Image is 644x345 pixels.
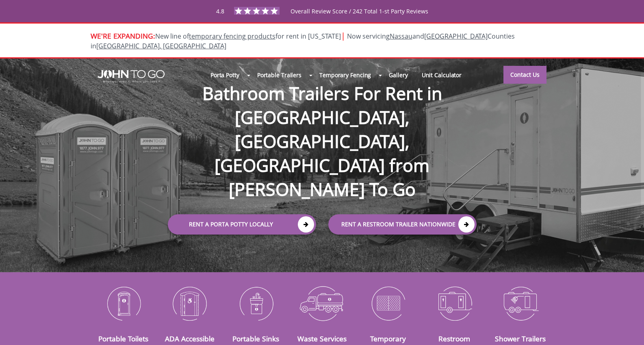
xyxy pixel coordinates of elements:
a: Gallery [382,66,414,84]
img: Temporary-Fencing-cion_N.png [361,282,415,324]
a: Nassau [390,32,412,41]
a: [GEOGRAPHIC_DATA] [424,32,488,41]
a: Contact Us [503,66,546,84]
img: Shower-Trailers-icon_N.png [494,282,548,324]
span: 4.8 [216,7,224,15]
a: temporary fencing products [189,32,275,41]
a: Portable Trailers [250,66,308,84]
a: [GEOGRAPHIC_DATA], [GEOGRAPHIC_DATA] [96,41,226,50]
a: Rent a Porta Potty Locally [168,214,316,234]
a: Portable Sinks [232,334,279,343]
img: Waste-Services-icon_N.png [295,282,349,324]
a: Shower Trailers [495,334,546,343]
a: rent a RESTROOM TRAILER Nationwide [328,214,477,234]
a: Unit Calculator [415,66,469,84]
img: Restroom-Trailers-icon_N.png [427,282,481,324]
a: Waste Services [297,334,347,343]
span: WE'RE EXPANDING: [91,31,155,41]
a: Portable Toilets [98,334,148,343]
span: Overall Review Score / 242 Total 1-st Party Reviews [291,7,428,31]
span: New line of for rent in [US_STATE] [91,32,515,51]
h1: Bathroom Trailers For Rent in [GEOGRAPHIC_DATA], [GEOGRAPHIC_DATA], [GEOGRAPHIC_DATA] from [PERSO... [160,55,485,202]
img: JOHN to go [98,70,165,83]
a: Porta Potty [204,66,246,84]
img: Portable-Sinks-icon_N.png [229,282,283,324]
span: | [341,30,345,41]
img: Portable-Toilets-icon_N.png [97,282,151,324]
a: Temporary Fencing [312,66,378,84]
img: ADA-Accessible-Units-icon_N.png [163,282,217,324]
